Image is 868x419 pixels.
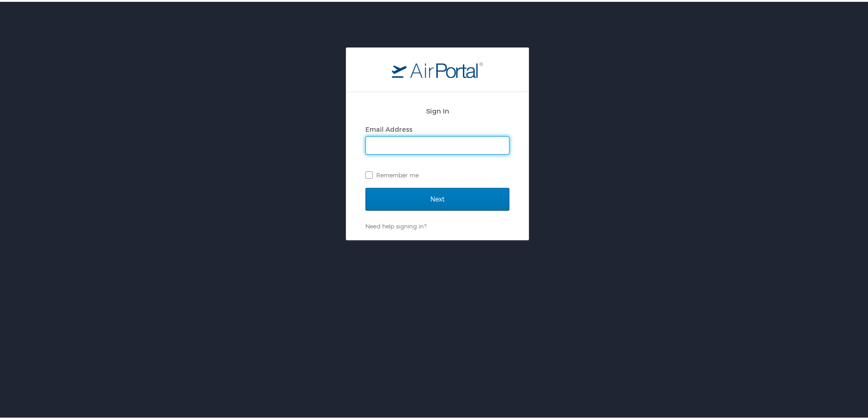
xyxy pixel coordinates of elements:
h2: Sign In [365,104,509,114]
label: Email Address [365,124,412,131]
img: logo [392,60,483,76]
label: Remember me [365,166,509,180]
a: Need help signing in? [365,221,426,228]
input: Next [365,186,509,209]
